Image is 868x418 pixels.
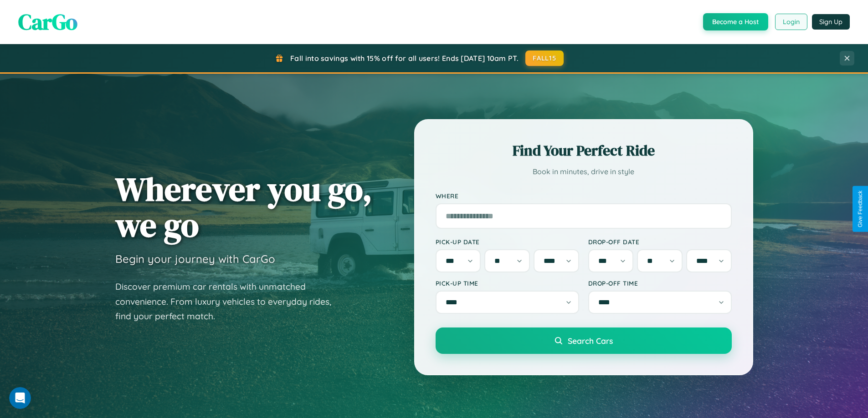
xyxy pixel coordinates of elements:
label: Where [436,192,732,200]
button: Search Cars [436,327,732,354]
div: Give Feedback [857,191,863,227]
button: FALL15 [525,50,564,66]
span: Search Cars [568,336,613,346]
label: Drop-off Date [588,238,732,246]
label: Drop-off Time [588,279,732,287]
p: Book in minutes, drive in style [436,165,732,178]
button: Become a Host [703,13,768,30]
h2: Find Your Perfect Ride [436,141,732,161]
h1: Wherever you go, we go [115,171,372,243]
p: Discover premium car rentals with unmatched convenience. From luxury vehicles to everyday rides, ... [115,279,343,324]
button: Login [775,14,807,30]
h3: Begin your journey with CarGo [115,252,275,266]
label: Pick-up Time [436,279,579,287]
span: Fall into savings with 15% off for all users! Ends [DATE] 10am PT. [290,54,519,63]
button: Sign Up [812,14,850,30]
label: Pick-up Date [436,238,579,246]
iframe: Intercom live chat [9,387,31,409]
span: CarGo [18,7,77,37]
